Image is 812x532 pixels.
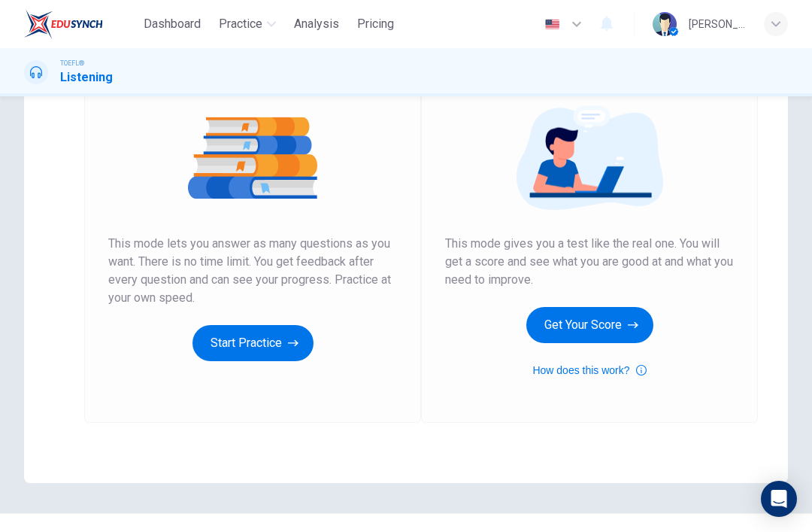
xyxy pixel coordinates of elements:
h1: Listening [60,68,113,87]
button: Pricing [351,11,400,38]
span: Practice [219,15,262,33]
button: Analysis [288,11,345,38]
span: Dashboard [144,15,201,33]
span: This mode lets you answer as many questions as you want. There is no time limit. You get feedback... [108,235,397,307]
button: Get Your Score [526,307,653,343]
div: Open Intercom Messenger [761,481,797,517]
button: How does this work? [532,361,646,379]
span: Pricing [357,15,394,33]
span: TOEFL® [60,58,84,68]
img: EduSynch logo [24,9,103,39]
button: Dashboard [138,11,207,38]
a: EduSynch logo [24,9,138,39]
img: Profile picture [653,12,677,36]
div: [PERSON_NAME] [689,15,746,33]
span: Analysis [294,15,339,33]
button: Start Practice [192,325,314,361]
button: Practice [213,11,282,38]
span: This mode gives you a test like the real one. You will get a score and see what you are good at a... [445,235,734,289]
img: en [543,19,562,30]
